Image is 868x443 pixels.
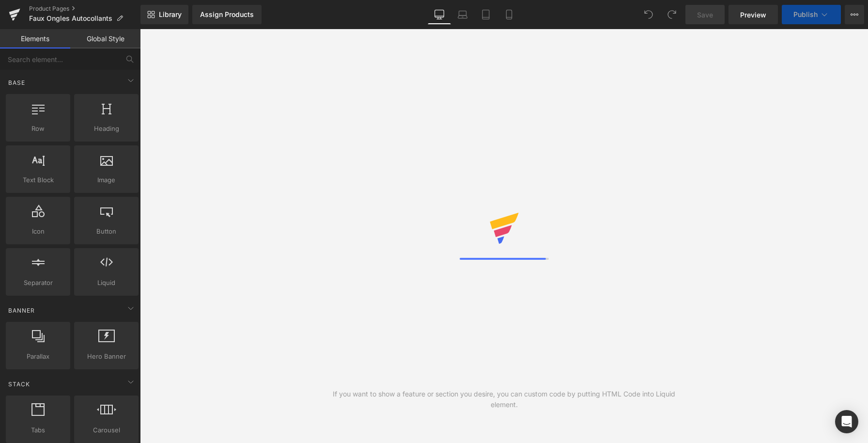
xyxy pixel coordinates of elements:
span: Icon [9,226,67,237]
span: Separator [9,278,67,288]
a: Preview [728,5,778,24]
span: Liquid [77,278,136,288]
span: Save [697,10,713,20]
span: Text Block [9,175,67,185]
button: Publish [782,5,841,24]
span: Button [77,226,136,237]
span: Heading [77,124,136,134]
span: Base [7,78,26,87]
a: Product Pages [29,5,140,13]
span: Hero Banner [77,351,136,362]
button: More [845,5,864,24]
a: Global Style [70,29,140,48]
a: Laptop [451,5,474,24]
span: Image [77,175,136,185]
span: Library [159,10,182,19]
div: If you want to show a feature or section you desire, you can custom code by putting HTML Code int... [322,389,686,410]
a: New Library [140,5,188,24]
div: Open Intercom Messenger [835,410,858,433]
span: Tabs [9,425,67,435]
a: Mobile [497,5,521,24]
button: Redo [662,5,682,24]
a: Tablet [474,5,497,24]
span: Banner [7,306,36,315]
a: Desktop [428,5,451,24]
span: Carousel [77,425,136,435]
span: Preview [740,10,766,20]
span: Parallax [9,351,67,362]
span: Row [9,124,67,134]
span: Stack [7,380,31,389]
span: Publish [793,11,818,18]
div: Assign Products [200,11,254,18]
button: Undo [639,5,658,24]
span: Faux Ongles Autocollants [29,15,112,22]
